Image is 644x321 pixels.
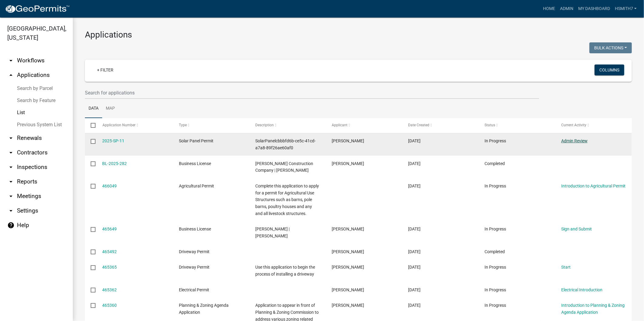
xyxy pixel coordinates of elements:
[408,138,421,143] span: 08/20/2025
[408,227,421,231] span: 08/18/2025
[96,118,173,133] datatable-header-cell: Application Number
[332,227,364,231] span: Jacqueline McCoy
[179,161,211,166] span: Business License
[85,118,96,133] datatable-header-cell: Select
[485,138,506,143] span: In Progress
[7,71,15,79] i: arrow_drop_up
[102,161,127,166] a: BL-2025-282
[541,3,558,15] a: Home
[332,249,364,254] span: Alvin David Emfinger Sr
[589,42,632,53] button: Bulk Actions
[85,99,102,118] a: Data
[7,193,15,200] i: arrow_drop_down
[179,227,211,231] span: Business License
[408,123,430,127] span: Date Created
[408,249,421,254] span: 08/18/2025
[179,138,213,143] span: Solar Panel Permit
[485,123,495,127] span: Status
[485,303,506,308] span: In Progress
[408,161,421,166] span: 08/19/2025
[102,249,117,254] a: 465492
[408,184,421,188] span: 08/19/2025
[179,265,210,270] span: Driveway Permit
[179,287,209,292] span: Electrical Permit
[576,3,612,15] a: My Dashboard
[332,303,364,308] span: Kyle Beatty
[7,134,15,142] i: arrow_drop_down
[179,303,229,315] span: Planning & Zoning Agenda Application
[332,265,364,270] span: Kyle Beatty
[179,184,214,188] span: Agricultural Permit
[102,303,117,308] a: 465360
[102,227,117,231] a: 465649
[561,265,571,270] a: Start
[558,3,576,15] a: Admin
[326,118,402,133] datatable-header-cell: Applicant
[102,99,119,118] a: Map
[255,123,274,127] span: Description
[102,287,117,292] a: 465362
[485,265,506,270] span: In Progress
[332,123,347,127] span: Applicant
[85,30,632,40] h3: Applications
[102,138,125,143] a: 2025-SP-11
[595,65,624,75] button: Columns
[102,265,117,270] a: 465365
[102,184,117,188] a: 466049
[555,118,632,133] datatable-header-cell: Current Activity
[7,207,15,214] i: arrow_drop_down
[485,184,506,188] span: In Progress
[255,265,315,276] span: Use this application to begin the process of installing a driveway
[485,287,506,292] span: In Progress
[179,249,210,254] span: Driveway Permit
[85,87,539,99] input: Search for applications
[561,123,586,127] span: Current Activity
[255,161,313,173] span: Mark Webb Construction Company | Webb, Mark
[561,303,625,315] a: Introduction to Planning & Zoning Agenda Application
[561,138,588,143] a: Admin Review
[402,118,479,133] datatable-header-cell: Date Created
[408,303,421,308] span: 08/18/2025
[332,161,364,166] span: Mark Webb
[479,118,555,133] datatable-header-cell: Status
[485,161,505,166] span: Completed
[7,164,15,171] i: arrow_drop_down
[7,57,15,64] i: arrow_drop_down
[332,138,364,143] span: Matthew Thomas Markham
[7,222,15,229] i: help
[485,227,506,231] span: In Progress
[408,265,421,270] span: 08/18/2025
[408,287,421,292] span: 08/18/2025
[7,149,15,156] i: arrow_drop_down
[173,118,250,133] datatable-header-cell: Type
[255,227,290,238] span: Mike McCoy | McCoy, Jackie
[485,249,505,254] span: Completed
[255,184,319,216] span: Complete this application to apply for a permit for Agricultural Use Structures such as barns, po...
[561,287,602,292] a: Electrical Introduction
[561,227,592,231] a: Sign and Submit
[7,178,15,185] i: arrow_drop_down
[92,65,118,75] a: + Filter
[255,138,316,150] span: SolarPanelcbbbfd6b-ce5c-41cd-a7a8-89f26ae60af0
[612,3,639,15] a: hsmith7
[561,184,626,188] a: Introduction to Agricultural Permit
[332,287,364,292] span: Kyle Beatty
[102,123,136,127] span: Application Number
[179,123,187,127] span: Type
[250,118,326,133] datatable-header-cell: Description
